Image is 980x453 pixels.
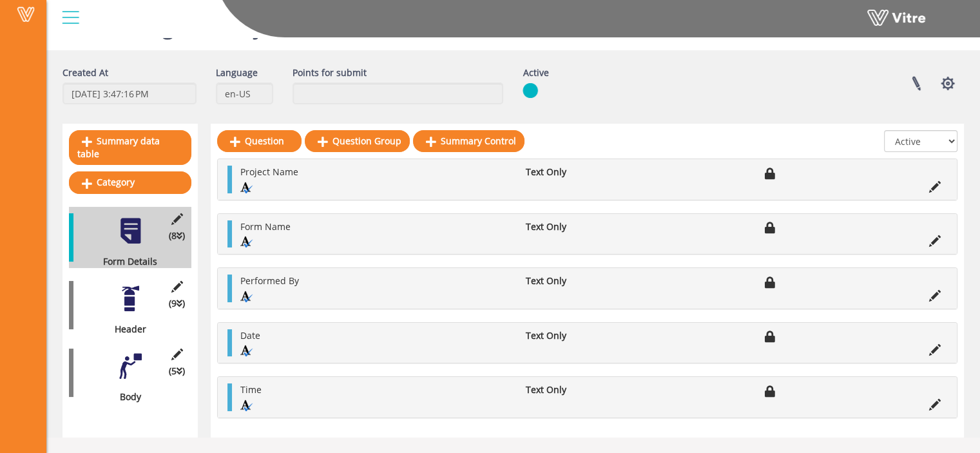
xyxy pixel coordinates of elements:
[519,166,626,178] li: Text Only
[69,171,191,193] a: Category
[169,365,185,378] span: (5 )
[519,383,626,396] li: Text Only
[69,130,191,165] a: Summary data table
[69,390,182,403] div: Body
[216,66,258,79] label: Language
[217,130,302,152] a: Question
[69,255,182,268] div: Form Details
[519,275,626,287] li: Text Only
[240,275,299,287] span: Performed By
[523,66,548,79] label: Active
[240,383,262,396] span: Time
[519,329,626,342] li: Text Only
[240,329,260,342] span: Date
[305,130,410,152] a: Question Group
[413,130,524,152] a: Summary Control
[293,66,367,79] label: Points for submit
[169,297,185,310] span: (9 )
[69,323,182,336] div: Header
[91,3,102,13] img: 145bab0d-ac9d-4db8-abe7-48df42b8fa0a.png
[240,166,298,178] span: Project Name
[169,229,185,242] span: (8 )
[62,66,108,79] label: Created At
[523,82,538,99] img: yes
[519,220,626,233] li: Text Only
[240,220,291,233] span: Form Name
